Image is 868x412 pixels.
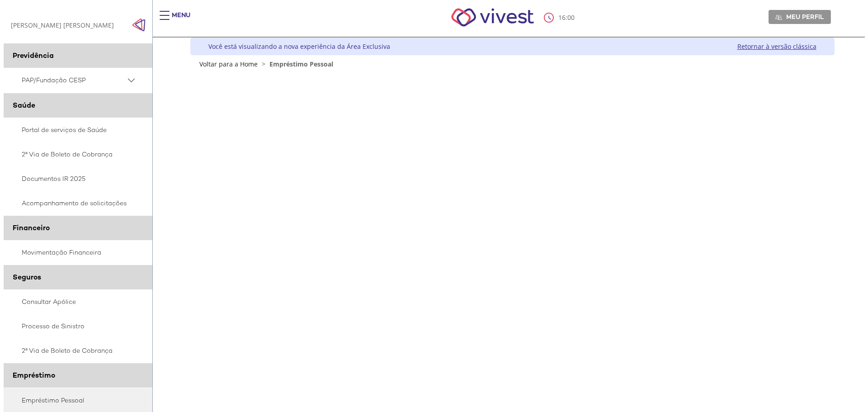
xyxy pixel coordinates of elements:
[540,13,573,23] div: :
[9,272,38,282] span: Seguros
[765,10,827,24] a: Meu perfil
[734,42,813,51] a: Retornar à versão clássica
[9,370,52,380] span: Empréstimo
[256,60,264,68] span: >
[555,13,562,22] span: 16
[18,75,122,86] span: PAP/Fundação CESP
[168,11,187,29] div: Menu
[128,18,142,32] img: Fechar menu
[9,51,50,60] span: Previdência
[7,21,110,29] div: [PERSON_NAME] [PERSON_NAME]
[772,14,778,21] img: Meu perfil
[564,13,571,22] span: 00
[196,60,254,68] a: Voltar para a Home
[9,100,32,110] span: Saúde
[783,13,820,21] span: Meu perfil
[128,18,142,32] span: Click to close side navigation.
[205,42,387,51] div: Você está visualizando a nova experiência da Área Exclusiva
[266,60,330,68] span: Empréstimo Pessoal
[9,223,46,232] span: Financeiro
